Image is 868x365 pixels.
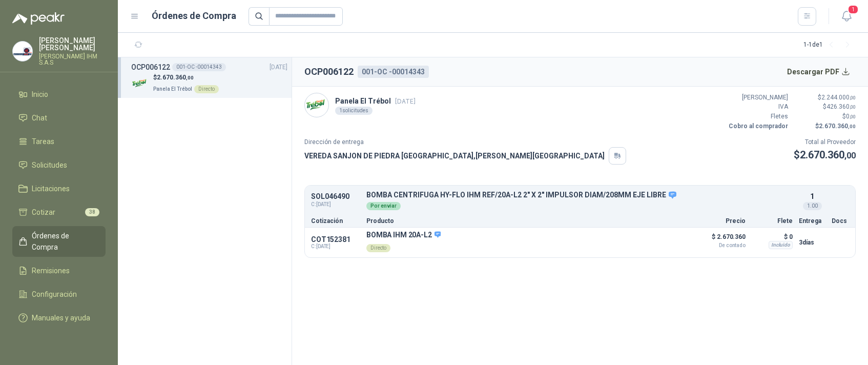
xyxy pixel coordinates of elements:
[305,93,328,117] img: Company Logo
[821,94,856,101] span: 2.244.000
[131,62,170,73] h3: OCP006122
[12,85,106,104] a: Inicio
[799,236,825,249] p: 3 días
[311,200,360,209] span: C: [DATE]
[157,74,194,81] span: 2.670.360
[39,53,106,66] p: [PERSON_NAME] IHM S.A.S
[781,62,856,82] button: Descargar PDF
[335,107,373,115] div: 1 solicitudes
[794,147,856,163] p: $
[304,137,626,147] p: Dirección de entrega
[694,243,746,248] span: De contado
[803,37,856,53] div: 1 - 1 de 1
[12,108,106,128] a: Chat
[32,136,54,147] span: Tareas
[32,265,70,276] span: Remisiones
[12,226,106,257] a: Órdenes de Compra
[32,183,70,194] span: Licitaciones
[12,132,106,151] a: Tareas
[752,218,793,224] p: Flete
[39,37,106,51] p: [PERSON_NAME] [PERSON_NAME]
[311,218,360,224] p: Cotización
[810,191,814,202] p: 1
[848,5,859,14] span: 1
[12,202,106,222] a: Cotizar38
[803,202,822,210] div: 1.00
[304,65,354,79] h2: OCP006122
[727,112,788,121] p: Fletes
[12,12,65,25] img: Logo peakr
[186,75,194,80] span: ,00
[311,244,360,250] span: C: [DATE]
[846,113,856,120] span: 0
[311,235,360,244] p: COT152381
[844,151,856,160] span: ,00
[12,285,106,304] a: Configuración
[335,95,416,107] p: Panela El Trébol
[32,230,96,253] span: Órdenes de Compra
[694,231,746,248] p: $ 2.670.360
[794,93,856,103] p: $
[152,9,236,23] h1: Órdenes de Compra
[799,218,825,224] p: Entrega
[194,85,219,93] div: Directo
[131,74,149,92] img: Company Logo
[32,112,47,124] span: Chat
[304,150,605,161] p: VEREDA SANJON DE PIEDRA [GEOGRAPHIC_DATA] , [PERSON_NAME][GEOGRAPHIC_DATA]
[794,121,856,131] p: $
[769,241,793,249] div: Incluido
[794,137,856,147] p: Total al Proveedor
[153,73,219,83] p: $
[395,97,416,105] span: [DATE]
[727,121,788,131] p: Cobro al comprador
[752,231,793,243] p: $ 0
[32,89,48,100] span: Inicio
[12,179,106,198] a: Licitaciones
[311,193,360,200] p: SOL046490
[32,207,55,218] span: Cotizar
[32,289,77,300] span: Configuración
[794,112,856,121] p: $
[270,63,287,72] span: [DATE]
[358,66,429,78] div: 001-OC -00014343
[727,93,788,103] p: [PERSON_NAME]
[794,102,856,112] p: $
[12,261,106,280] a: Remisiones
[848,124,856,129] span: ,00
[366,218,688,224] p: Producto
[12,155,106,175] a: Solicitudes
[832,218,849,224] p: Docs
[32,159,67,171] span: Solicitudes
[850,104,856,110] span: ,00
[85,208,99,216] span: 38
[819,123,856,130] span: 2.670.360
[826,103,856,110] span: 426.360
[694,218,746,224] p: Precio
[800,149,856,161] span: 2.670.360
[366,244,390,252] div: Directo
[837,7,856,26] button: 1
[850,95,856,100] span: ,00
[366,202,401,210] div: Por enviar
[172,63,226,71] div: 001-OC -00014343
[13,42,32,61] img: Company Logo
[366,231,441,240] p: BOMBA IHM 20A-L2
[32,312,90,323] span: Manuales y ayuda
[727,102,788,112] p: IVA
[153,86,192,92] span: Panela El Trébol
[366,191,793,200] p: BOMBA CENTRIFUGA HY-FLO IHM REF/20A-L2 2" X 2" IMPULSOR DIAM/208MM EJE LIBRE
[12,308,106,328] a: Manuales y ayuda
[131,62,287,94] a: OCP006122001-OC -00014343[DATE] Company Logo$2.670.360,00Panela El TrébolDirecto
[850,114,856,119] span: ,00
